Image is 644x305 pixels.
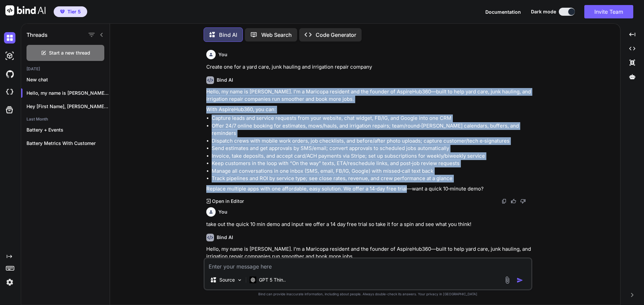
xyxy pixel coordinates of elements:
[49,50,90,56] span: Start a new thread
[250,277,256,283] img: GPT 5 Thinking High
[485,8,521,15] button: Documentation
[511,199,516,204] img: like
[531,8,556,15] span: Dark mode
[217,234,233,241] h6: Bind AI
[212,152,531,160] li: Invoice, take deposits, and accept card/ACH payments via Stripe; set up subscriptions for weekly/...
[261,31,292,39] p: Web Search
[21,117,110,122] h2: Last Month
[206,106,531,113] p: With AspireHub360, you can:
[4,68,15,80] img: githubDark
[212,198,244,205] p: Open in Editor
[206,63,531,71] p: Create one for a yard care, junk hauling and irrigation repair company
[204,292,532,297] p: Bind can provide inaccurate information, including about people. Always double-check its answers....
[206,245,531,260] p: Hello, my name is [PERSON_NAME]. I’m a Maricopa resident and the founder of AspireHub360—built to...
[259,277,286,283] p: GPT 5 Thin..
[219,31,237,39] p: Bind AI
[4,50,15,62] img: darkAi-studio
[206,221,531,228] p: take out the quick 10 min demo and input we offer a 14 day free trial so take it for a spin and s...
[26,76,110,83] p: New chat
[501,199,507,204] img: copy
[316,31,356,39] p: Code Generator
[212,145,531,152] li: Send estimates and get approvals by SMS/email; convert approvals to scheduled jobs automatically
[26,103,110,110] p: Hey [First Name], [PERSON_NAME] here from Asp...
[4,86,15,98] img: cloudideIcon
[485,9,521,15] span: Documentation
[21,66,110,72] h2: [DATE]
[206,88,531,103] p: Hello, my name is [PERSON_NAME]. I’m a Maricopa resident and the founder of AspireHub360—built to...
[217,77,233,83] h6: Bind AI
[219,277,235,283] p: Source
[4,32,15,44] img: darkChat
[517,277,523,284] img: icon
[26,140,110,147] p: Battery Metrics With Customer
[67,8,81,15] span: Tier 5
[218,209,227,215] h6: You
[26,127,110,133] p: Battery + Events
[212,137,531,145] li: Dispatch crews with mobile work orders, job checklists, and before/after photo uploads; capture c...
[26,31,48,39] h1: Threads
[520,199,526,204] img: dislike
[212,115,531,122] li: Capture leads and service requests from your website, chat widget, FB/IG, and Google into one CRM
[218,51,227,58] h6: You
[60,10,65,14] img: premium
[26,90,110,96] p: Hello, my name is [PERSON_NAME]. I’m a Marico...
[237,277,243,283] img: Pick Models
[212,175,531,182] li: Track pipelines and ROI by service type; see close rates, revenue, and crew performance at a glance
[212,167,531,175] li: Manage all conversations in one inbox (SMS, email, FB/IG, Google) with missed‑call text back
[212,122,531,137] li: Offer 24/7 online booking for estimates, mows/hauls, and irrigation repairs; team/round‑[PERSON_N...
[212,160,531,167] li: Keep customers in the loop with “On the way” texts, ETA/reschedule links, and post‑job review req...
[4,277,15,288] img: settings
[5,5,46,15] img: Bind AI
[584,5,633,18] button: Invite Team
[206,185,531,193] p: Replace multiple apps with one affordable, easy solution. We offer a 14‑day free trial—want a qui...
[54,6,87,17] button: premiumTier 5
[503,276,511,284] img: attachment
